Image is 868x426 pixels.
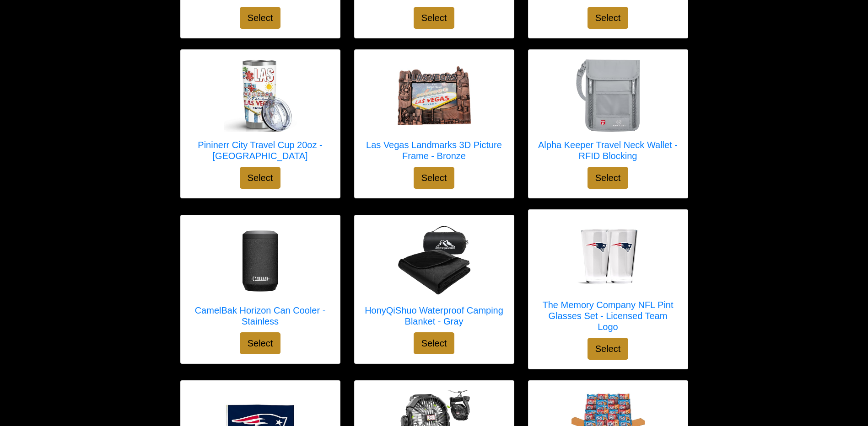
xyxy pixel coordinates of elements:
[240,167,281,189] button: Select
[571,219,645,292] img: The Memory Company NFL Pint Glasses Set - Licensed Team Logo
[538,139,679,161] h5: Alpha Keeper Travel Neck Wallet - RFID Blocking
[414,167,455,189] button: Select
[588,338,629,360] button: Select
[190,305,331,327] h5: CamelBak Horizon Can Cooler - Stainless
[398,66,471,125] img: Las Vegas Landmarks 3D Picture Frame - Bronze
[414,332,455,354] button: Select
[398,224,471,298] img: HonyQiShuo Waterproof Camping Blanket - Gray
[190,139,331,161] h5: Pininerr City Travel Cup 20oz - [GEOGRAPHIC_DATA]
[224,59,297,132] img: Pininerr City Travel Cup 20oz - Las Vegas
[538,59,679,167] a: Alpha Keeper Travel Neck Wallet - RFID Blocking Alpha Keeper Travel Neck Wallet - RFID Blocking
[190,224,331,332] a: CamelBak Horizon Can Cooler - Stainless CamelBak Horizon Can Cooler - Stainless
[588,167,629,189] button: Select
[240,7,281,29] button: Select
[414,7,455,29] button: Select
[364,305,505,327] h5: HonyQiShuo Waterproof Camping Blanket - Gray
[538,299,679,332] h5: The Memory Company NFL Pint Glasses Set - Licensed Team Logo
[364,224,505,332] a: HonyQiShuo Waterproof Camping Blanket - Gray HonyQiShuo Waterproof Camping Blanket - Gray
[190,59,331,167] a: Pininerr City Travel Cup 20oz - Las Vegas Pininerr City Travel Cup 20oz - [GEOGRAPHIC_DATA]
[364,59,505,167] a: Las Vegas Landmarks 3D Picture Frame - Bronze Las Vegas Landmarks 3D Picture Frame - Bronze
[588,7,629,29] button: Select
[240,332,281,354] button: Select
[364,139,505,161] h5: Las Vegas Landmarks 3D Picture Frame - Bronze
[224,224,297,298] img: CamelBak Horizon Can Cooler - Stainless
[571,59,645,132] img: Alpha Keeper Travel Neck Wallet - RFID Blocking
[538,219,679,338] a: The Memory Company NFL Pint Glasses Set - Licensed Team Logo The Memory Company NFL Pint Glasses ...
